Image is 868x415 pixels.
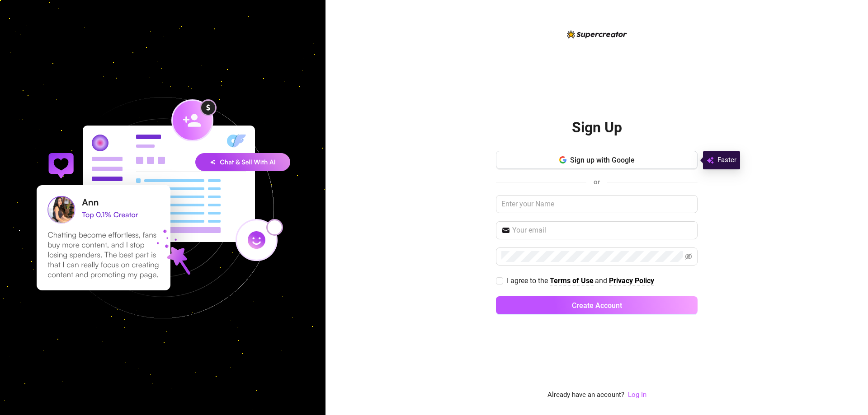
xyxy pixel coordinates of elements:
span: and [595,276,609,285]
button: Sign up with Google [496,151,698,169]
a: Log In [628,390,646,401]
input: Enter your Name [496,195,698,213]
button: Create Account [496,296,698,314]
a: Privacy Policy [609,276,654,286]
img: svg%3e [707,155,714,166]
img: signup-background-D0MIrEPF.svg [6,51,319,364]
img: logo-BBDzfeDw.svg [567,30,627,38]
span: I agree to the [507,276,550,285]
h2: Sign Up [572,118,622,137]
span: Already have an account? [547,390,624,401]
strong: Terms of Use [550,276,594,285]
span: Sign up with Google [570,156,635,164]
strong: Privacy Policy [609,276,654,285]
input: Your email [512,225,692,236]
span: or [594,178,600,186]
span: Create Account [572,301,622,310]
span: Faster [717,155,736,166]
a: Terms of Use [550,276,594,286]
span: eye-invisible [685,253,692,260]
a: Log In [628,391,646,399]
